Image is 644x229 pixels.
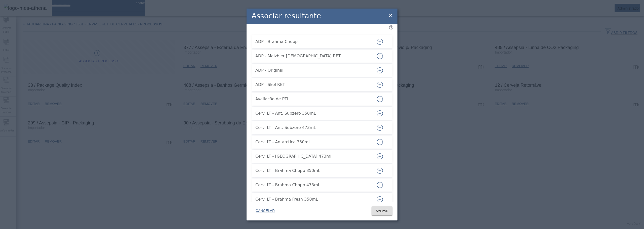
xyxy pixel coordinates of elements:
[372,206,392,215] button: SALVAR
[255,125,369,131] span: Cerv. LT - Ant. Subzero 473mL
[255,53,369,59] span: ADP - Malzbier [DEMOGRAPHIC_DATA] RET
[255,153,369,159] span: Cerv. LT - [GEOGRAPHIC_DATA] 473ml
[252,206,279,215] button: CANCELAR
[255,39,369,45] span: ADP - Brahma Chopp
[255,82,369,88] span: ADP - Skol RET
[255,96,369,102] span: Avaliação de PTL
[255,67,369,73] span: ADP - Original
[252,11,321,21] h2: Associar resultante
[255,139,369,145] span: Cerv. LT - Antarctica 350mL
[255,168,369,174] span: Cerv. LT - Brahma Chopp 350mL
[256,208,275,213] span: CANCELAR
[255,196,369,202] span: Cerv. LT - Brahma Fresh 350mL
[376,208,388,213] span: SALVAR
[255,182,369,188] span: Cerv. LT - Brahma Chopp 473mL
[255,110,369,116] span: Cerv. LT - Ant. Subzero 350mL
